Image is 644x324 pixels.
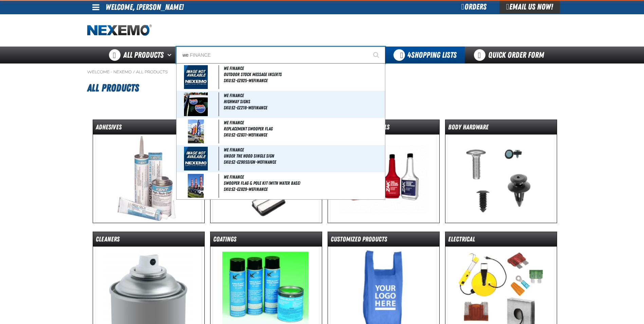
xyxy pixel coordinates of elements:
img: missing_image.jpg [184,65,208,89]
span: Outdoor Stock Message Inserts [224,72,384,77]
dt: Electrical [445,235,557,247]
span: Swooper Flag & Pole Kit (with water base) [224,180,384,186]
button: Start Searching [368,47,385,64]
img: Body Hardware [447,134,554,223]
a: Welcome - Nexemo [87,69,132,75]
h1: All Products [87,79,557,97]
dt: Body Hardware [445,123,557,134]
dt: Customized Products [328,235,439,247]
span: SKU:EZ-EZ925-WEFINANCE [224,78,268,83]
img: Adhesives [95,134,202,223]
span: Shopping Lists [407,50,457,60]
button: You have 4 Shopping Lists. Open to view details [385,47,465,64]
img: Nexemo logo [87,24,152,36]
span: Under the Hood Single Sign [224,153,384,159]
a: Adhesives [93,120,205,223]
span: Replacement Swooper Flag [224,126,384,132]
img: 5b24449c21d21797779384-EZ218A.jpg [184,92,208,116]
span: WE FINANCE [224,93,244,98]
span: WE FINANCE [224,66,244,71]
a: Quick Order Form [465,47,557,64]
dt: Cleaners [93,235,204,247]
dt: Coatings [210,235,322,247]
a: Body Hardware [445,120,557,223]
a: Home [87,24,152,36]
span: SKU:EZ-EZ831-WEFINANCE [224,132,267,138]
span: / [133,69,135,75]
nav: Breadcrumbs [87,69,557,75]
span: WE FINANCE [224,147,244,152]
a: All Products [136,69,168,75]
img: 5b24451c312a9147607243-EZ829A.jpg [188,174,204,198]
span: WE FINANCE [224,174,244,180]
span: SKU:EZ-EZ829-WEFINANCE [224,186,268,192]
strong: 4 [407,50,411,60]
span: SKU:EZ-EZ218-WEFINANCE [224,105,267,110]
span: All Products [123,49,164,61]
img: missing_image.jpg [184,147,208,170]
span: WE FINANCE [224,120,244,125]
span: SKU:EZ-EZ905SIGN-WEFINANCE [224,159,276,165]
img: 5d5ef1be8a72b715350970-EZ-EZ831.jpg [184,120,208,143]
button: Open All Products pages [165,47,176,64]
input: Search [176,47,385,64]
dt: Adhesives [93,123,204,134]
span: Highway Signs [224,99,384,105]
